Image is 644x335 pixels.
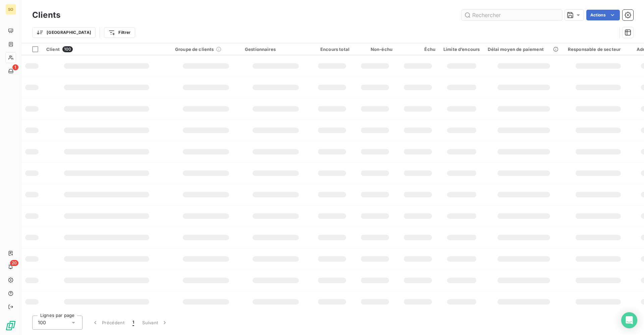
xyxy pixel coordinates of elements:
button: Filtrer [104,27,135,38]
div: Open Intercom Messenger [621,312,637,328]
button: [GEOGRAPHIC_DATA] [32,27,96,38]
button: Précédent [88,316,128,330]
div: Encours total [315,47,350,52]
span: 1 [12,64,18,70]
div: Gestionnaires [245,47,307,52]
button: 1 [128,316,138,330]
div: Non-échu [358,47,392,52]
button: Actions [586,10,620,20]
button: Suivant [138,316,172,330]
div: SO [5,4,16,15]
span: 100 [38,319,46,326]
div: Échu [400,47,435,52]
span: Groupe de clients [175,47,214,52]
img: Logo LeanPay [5,320,16,331]
h3: Clients [32,9,60,21]
span: 20 [10,260,18,266]
span: Client [46,47,60,52]
div: Limite d’encours [443,47,480,52]
span: 1 [132,319,134,326]
input: Rechercher [462,10,562,20]
div: Délai moyen de paiement [488,47,559,52]
span: 100 [62,46,73,52]
div: Responsable de secteur [568,47,629,52]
